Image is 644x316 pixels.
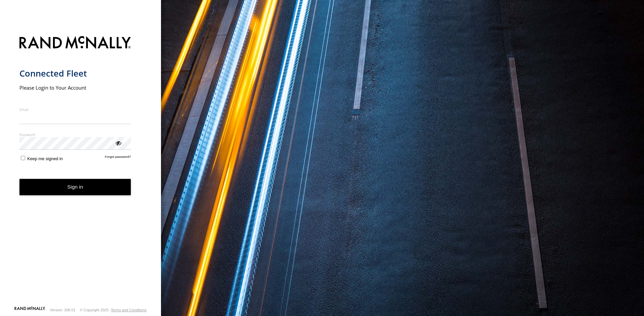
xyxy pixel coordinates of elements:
div: Version: 308.01 [50,308,75,312]
a: Terms and Conditions [111,308,147,312]
form: main [19,32,142,306]
div: © Copyright 2025 - [80,308,147,312]
a: Forgot password? [105,155,131,161]
a: Visit our Website [14,307,45,313]
input: Keep me signed in [21,156,25,160]
h2: Please Login to Your Account [19,84,131,91]
button: Sign in [19,179,131,195]
h1: Connected Fleet [19,68,131,79]
span: Keep me signed in [27,156,63,161]
img: Rand McNally [19,35,131,52]
label: Email [19,107,131,112]
label: Password [19,132,131,137]
div: ViewPassword [115,139,121,146]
